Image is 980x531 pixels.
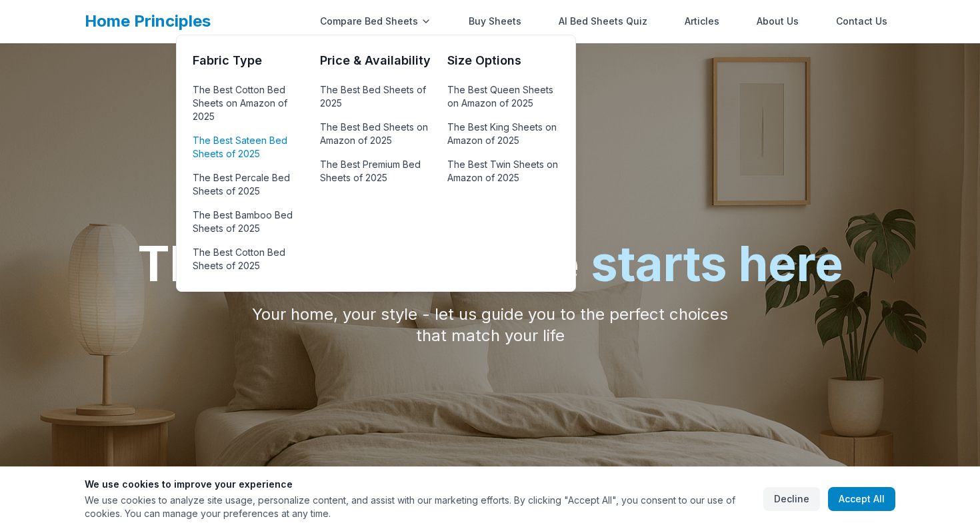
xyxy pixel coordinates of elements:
[828,8,895,35] a: Contact Us
[193,169,304,201] a: The Best Percale Bed Sheets of 2025
[461,8,529,35] a: Buy Sheets
[320,155,431,187] a: The Best Premium Bed Sheets of 2025
[551,8,655,35] a: AI Bed Sheets Quiz
[312,8,439,35] div: Compare Bed Sheets
[320,51,431,70] h3: Price & Availability
[193,206,304,238] a: The Best Bamboo Bed Sheets of 2025
[320,81,431,113] a: The Best Bed Sheets of 2025
[591,235,843,292] span: starts here
[749,8,807,35] a: About Us
[447,155,559,187] a: The Best Twin Sheets on Amazon of 2025
[447,51,559,70] h3: Size Options
[193,51,304,70] h3: Fabric Type
[828,487,895,511] button: Accept All
[763,487,820,511] button: Decline
[193,243,304,275] a: The Best Cotton Bed Sheets of 2025
[85,11,211,31] a: Home Principles
[447,118,559,150] a: The Best King Sheets on Amazon of 2025
[320,118,431,150] a: The Best Bed Sheets on Amazon of 2025
[234,304,746,346] p: Your home, your style - let us guide you to the perfect choices that match your life
[85,478,753,491] h3: We use cookies to improve your experience
[677,8,727,35] a: Articles
[193,131,304,163] a: The Best Sateen Bed Sheets of 2025
[137,240,843,288] h1: The home you love
[447,81,559,113] a: The Best Queen Sheets on Amazon of 2025
[193,81,304,126] a: The Best Cotton Bed Sheets on Amazon of 2025
[85,494,753,520] p: We use cookies to analyze site usage, personalize content, and assist with our marketing efforts....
